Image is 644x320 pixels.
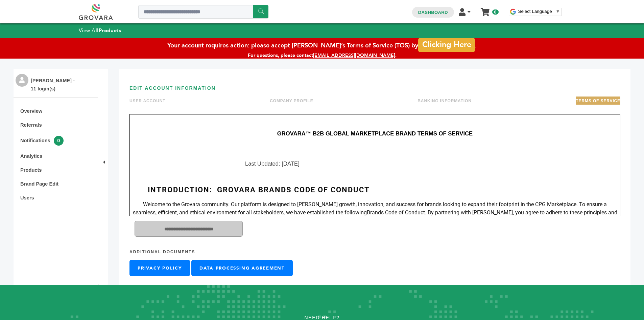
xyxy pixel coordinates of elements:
[245,161,300,167] span: Last Updated: [DATE]
[99,27,121,34] strong: Products
[518,9,552,14] span: Select Language
[418,10,448,15] a: Dashboard
[576,99,620,103] a: TERMS OF SERVICE
[20,181,58,187] a: Brand Page Edit
[20,153,42,159] a: Analytics
[270,99,313,103] a: COMPANY PROFILE
[20,138,64,143] a: Notifications0
[481,6,489,13] a: My Cart
[138,5,268,19] input: Search a product or brand...
[54,136,64,146] span: 0
[556,9,560,14] span: ▼
[129,260,190,276] a: Privacy Policy
[418,99,471,103] a: BANKING INFORMATION
[79,27,121,34] a: View AllProducts
[492,9,499,15] span: 0
[20,108,42,114] a: Overview
[20,122,42,128] a: Referrals
[20,195,34,200] a: Users
[133,201,607,216] span: Welcome to the Grovara community. Our platform is designed to [PERSON_NAME] growth, innovation, a...
[277,130,473,137] span: GROVARA™ B2B GLOBAL MARKETPLACE BRAND TERMS OF SERVICE
[129,78,620,97] h3: EDIT ACCOUNT INFORMATION
[367,209,425,216] span: Brands Code of Conduct
[313,52,395,59] a: [EMAIL_ADDRESS][DOMAIN_NAME]
[518,9,560,14] a: Select Language​
[129,99,166,103] a: USER ACCOUNT
[363,209,617,224] span: . By partnering with [PERSON_NAME], you agree to adhere to these principles and practices.
[16,74,28,87] img: profile.png
[418,38,475,52] a: Clicking Here
[129,243,620,259] h4: Additional Documents
[191,260,293,276] a: Data Processing Agreement
[31,77,76,93] li: [PERSON_NAME] - 11 login(s)
[148,186,370,194] span: Introduction: Grovara Brands Code of Conduct
[20,167,42,173] a: Products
